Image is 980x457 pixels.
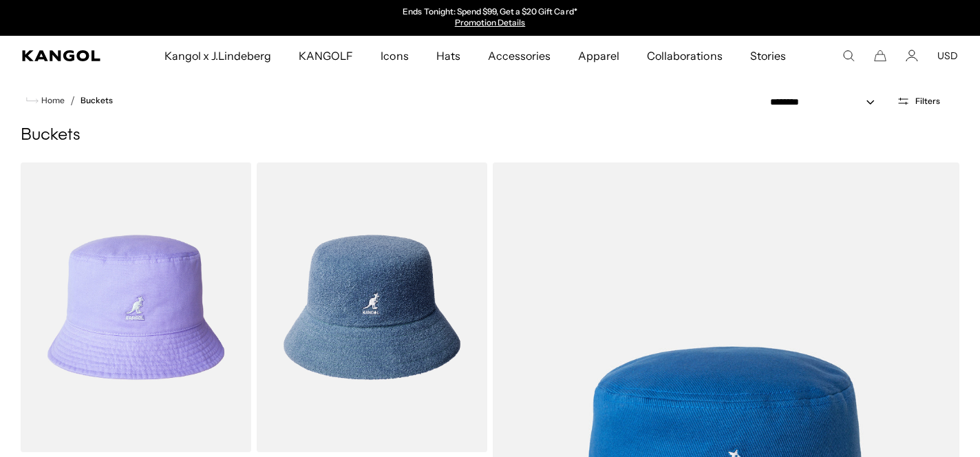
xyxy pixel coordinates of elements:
[423,36,474,76] a: Hats
[65,92,75,109] li: /
[915,96,940,106] span: Filters
[736,36,800,76] a: Stories
[633,36,736,76] a: Collaborations
[436,36,460,76] span: Hats
[750,36,786,76] span: Stories
[257,162,487,452] img: Bermuda Bucket
[348,7,632,29] slideshow-component: Announcement bar
[151,36,286,76] a: Kangol x J.Lindeberg
[26,94,65,107] a: Home
[81,96,113,105] a: Buckets
[39,96,65,105] span: Home
[403,7,577,18] p: Ends Tonight: Spend $99, Get a $20 Gift Card*
[381,36,408,76] span: Icons
[906,50,918,62] a: Account
[348,7,632,29] div: 1 of 2
[285,36,367,76] a: KANGOLF
[367,36,422,76] a: Icons
[164,36,272,76] span: Kangol x J.Lindeberg
[299,36,353,76] span: KANGOLF
[22,50,107,61] a: Kangol
[21,125,959,146] h1: Buckets
[455,17,525,28] a: Promotion Details
[842,50,855,62] summary: Search here
[578,36,619,76] span: Apparel
[348,7,632,29] div: Announcement
[874,50,886,62] button: Cart
[888,95,948,107] button: Open filters
[647,36,722,76] span: Collaborations
[488,36,551,76] span: Accessories
[21,162,251,452] img: Washed Bucket Hat
[564,36,633,76] a: Apparel
[474,36,564,76] a: Accessories
[765,95,888,109] select: Sort by: Featured
[937,50,958,62] button: USD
